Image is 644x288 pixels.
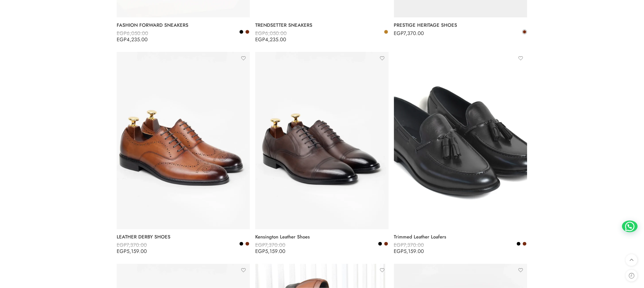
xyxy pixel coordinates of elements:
[394,30,424,37] bdi: 7,370.00
[239,242,244,246] a: Black
[245,30,250,34] a: Brown
[394,242,404,249] span: EGP
[394,248,424,255] bdi: 5,159.00
[522,30,527,34] a: Brown
[378,242,383,246] a: Black
[255,232,389,242] a: Kensington Leather Shoes
[245,242,250,246] a: Brown
[255,20,389,30] a: TRENDSETTER SNEAKERS
[117,242,126,249] span: EGP
[117,36,148,43] bdi: 4,235.00
[394,20,527,30] a: PRESTIGE HERITAGE SHOES
[255,242,285,249] bdi: 7,370.00
[117,248,127,255] span: EGP
[239,30,244,34] a: Black
[384,30,389,34] a: Camel
[255,36,286,43] bdi: 4,235.00
[255,30,287,37] bdi: 6,050.00
[117,30,148,37] bdi: 6,050.00
[394,248,404,255] span: EGP
[117,30,127,37] span: EGP
[117,20,250,30] a: FASHION FORWARD SNEAKERS
[384,242,389,246] a: Brown
[394,232,527,242] a: Trimmed Leather Loafers
[255,242,265,249] span: EGP
[255,248,285,255] bdi: 5,159.00
[117,232,250,242] a: LEATHER DERBY SHOES
[516,242,521,246] a: Black
[117,248,147,255] bdi: 5,159.00
[394,30,404,37] span: EGP
[394,242,424,249] bdi: 7,370.00
[522,242,527,246] a: Brown
[255,36,265,43] span: EGP
[117,242,147,249] bdi: 7,370.00
[255,248,265,255] span: EGP
[255,30,265,37] span: EGP
[117,36,127,43] span: EGP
